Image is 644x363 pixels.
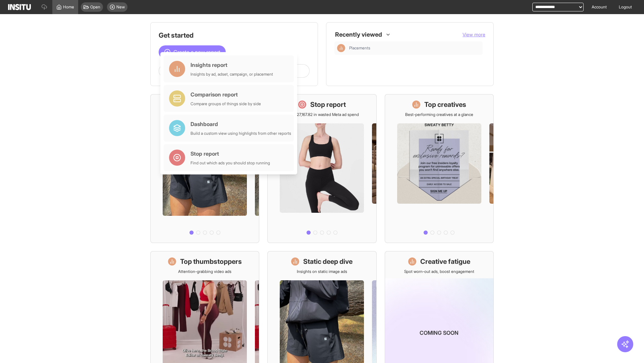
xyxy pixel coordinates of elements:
span: Placements [349,45,370,51]
div: Insights report [191,61,273,69]
img: Logo [8,4,31,10]
div: Find out which ads you should stop running [191,160,270,166]
h1: Top thumbstoppers [180,257,242,266]
span: Open [90,4,100,10]
a: Stop reportSave £27,167.82 in wasted Meta ad spend [267,94,376,243]
h1: Stop report [310,100,346,109]
span: View more [463,32,485,37]
span: New [116,4,125,10]
div: Stop report [191,150,270,158]
button: View more [463,31,485,38]
h1: Top creatives [424,100,466,109]
p: Attention-grabbing video ads [178,269,231,274]
h1: Get started [159,31,310,40]
a: What's live nowSee all active ads instantly [150,94,259,243]
a: Top creativesBest-performing creatives at a glance [385,94,494,243]
div: Compare groups of things side by side [191,101,261,107]
div: Insights by ad, adset, campaign, or placement [191,72,273,77]
button: Create a new report [159,45,226,59]
p: Best-performing creatives at a glance [405,112,473,117]
span: Placements [349,45,480,51]
div: Dashboard [191,120,291,128]
span: Create a new report [173,48,220,56]
div: Comparison report [191,90,261,98]
h1: Static deep dive [303,257,353,266]
span: Home [63,4,74,10]
p: Save £27,167.82 in wasted Meta ad spend [285,112,359,117]
p: Insights on static image ads [297,269,347,274]
div: Insights [337,44,345,52]
div: Build a custom view using highlights from other reports [191,131,291,136]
